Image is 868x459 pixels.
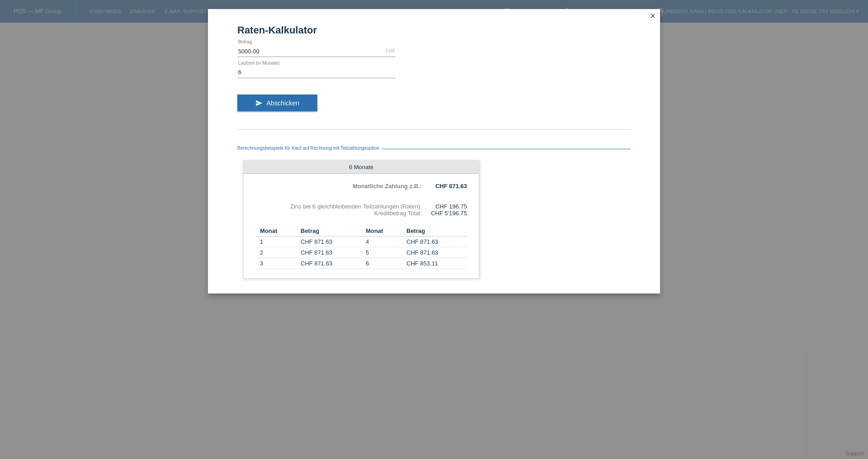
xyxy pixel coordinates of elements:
[406,237,467,247] td: CHF 871.63
[353,183,422,189] b: Monatliche Zahlung z.B.:
[406,226,467,237] th: Betrag
[266,99,299,107] span: Abschicken
[361,226,406,237] th: Monat
[237,146,382,151] span: Berechnungsbeispiele für Kauf auf Rechnung mit Teilzahlungsoption
[255,210,422,217] div: Kreditbetrag Total:
[361,258,406,269] td: 6
[301,226,361,237] th: Betrag
[255,226,301,237] th: Monat
[649,12,656,19] i: close
[406,258,467,269] td: CHF 853.11
[361,237,406,247] td: 4
[435,183,467,189] b: CHF 871.63
[244,161,479,174] div: 6 Monate
[255,203,422,210] div: Zins bei 6 gleichbleibenden Teilzahlungen (Raten):
[255,247,301,258] td: 2
[361,247,406,258] td: 5
[255,237,301,247] td: 1
[237,95,317,112] button: send Abschicken
[406,247,467,258] td: CHF 871.63
[301,247,361,258] td: CHF 871.63
[422,203,467,210] div: CHF 196.75
[237,24,631,36] h1: Raten-Kalkulator
[301,258,361,269] td: CHF 871.63
[255,258,301,269] td: 3
[647,11,659,22] a: close
[385,48,396,53] div: CHF
[301,237,361,247] td: CHF 871.63
[422,210,467,217] div: CHF 5'196.75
